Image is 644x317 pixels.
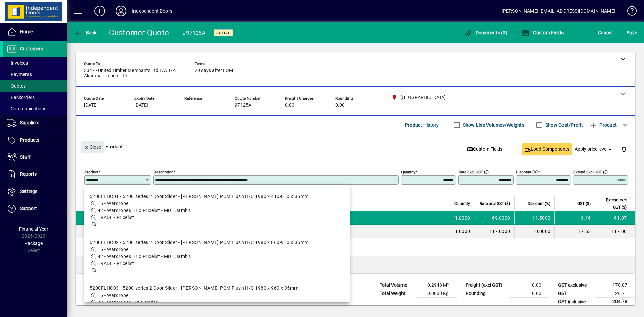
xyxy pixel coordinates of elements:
span: 3347 - United Timber Merchants Ltd T/A T/A Akarana Timbers Ltd [84,68,184,79]
span: 97125A [235,103,251,108]
span: 15 - Wardrobe [98,293,129,298]
td: Rounding [462,289,509,298]
button: Close [81,141,104,153]
mat-label: Product [85,170,98,174]
span: Documents (0) [464,30,507,35]
span: Product [590,120,617,130]
a: Products [3,132,67,149]
span: GST ($) [577,200,591,207]
a: Settings [3,183,67,200]
span: TRADE - Pricelist [98,261,134,266]
span: Load Components [525,146,569,153]
span: 42 - Wardrobes Brio Pricelist - MDF Jambs [98,208,191,213]
div: 117.0000 [478,228,510,235]
td: 26.71 [595,289,635,298]
mat-option: 5200FLHC01 - 5200 series 2 Door Slider - Hume PCM Flush H/C 1980 x 410-810 x 35mm [84,188,350,233]
span: ave [627,27,637,38]
span: TRADE - Pricelist [98,215,134,220]
button: Product History [402,119,442,131]
a: Support [3,200,67,217]
button: Delete [616,141,632,157]
span: Invoices [7,60,28,66]
span: Product History [405,120,439,130]
span: Customers [20,46,43,51]
span: Support [20,206,37,211]
button: Cancel [596,27,614,39]
div: Customer Quote [109,27,169,38]
td: 0.00 [509,289,549,298]
td: Total Volume [376,281,417,289]
app-page-header-button: Delete [616,146,632,152]
span: [DATE] [134,103,148,108]
td: GST exclusive [555,281,595,289]
td: 11.5000 [514,211,554,225]
span: 15 - Wardrobe [98,247,129,252]
span: 43 - Wardrobes 5200 Series [98,300,158,305]
td: 117.00 [595,225,635,238]
div: [PERSON_NAME] [EMAIL_ADDRESS][DOMAIN_NAME] [502,6,615,16]
span: Staff [20,154,31,160]
app-page-header-button: Close [79,144,105,150]
div: #97125A [183,28,205,38]
span: Custom Fields [522,30,564,35]
span: Extend excl GST ($) [599,196,627,211]
span: Communications [7,106,46,111]
button: Custom Fields [520,27,566,39]
button: Custom Fields [465,143,505,155]
span: Package [24,241,43,246]
span: Discount (%) [528,200,550,207]
span: Close [84,142,101,153]
span: Active [216,31,230,35]
td: 0.0000 Kg [417,289,457,298]
span: 1.0000 [455,215,470,221]
button: Load Components [522,143,572,155]
div: Deliver back to site [98,238,635,256]
span: Quantity [454,200,470,207]
span: [DATE] [84,103,98,108]
td: 61.07 [595,211,635,225]
span: Back [74,30,97,35]
a: Home [3,23,67,40]
div: Product [76,134,635,159]
mat-label: Rate excl GST ($) [459,170,489,174]
a: Staff [3,149,67,166]
button: Apply price level [572,143,616,155]
span: Financial Year [19,226,48,232]
td: 9.16 [554,211,595,225]
div: 5200FLHC01 - 5200 series 2 Door Slider - [PERSON_NAME] PCM Flush H/C 1980 x 410-810 x 35mm [90,193,308,200]
span: 20 days after EOM [195,68,233,73]
span: Backorders [7,95,35,100]
div: Original Job 97125 - 1x Prehung to have jamb changed from RH to LH [98,256,635,273]
a: Backorders [3,92,67,103]
td: GST inclusive [555,298,595,306]
span: 0.00 [285,103,294,108]
td: Freight (excl GST) [462,281,509,289]
div: 5200FLHC03 - 5200 series 2 Door Slider - [PERSON_NAME] PCM Flush H/C 1980 x 960 x 35mm [90,285,299,292]
td: 0.00 [509,281,549,289]
span: 0.00 [335,103,345,108]
label: Show Cost/Profit [544,122,583,128]
span: Payments [7,72,32,77]
span: Custom Fields [467,146,503,153]
span: Reports [20,171,37,177]
label: Show Line Volumes/Weights [462,122,524,128]
td: 0.0000 [514,225,554,238]
button: Profile [110,5,132,17]
mat-label: Discount (%) [516,170,538,174]
td: 178.07 [595,281,635,289]
mat-label: Description [154,170,173,174]
a: Communications [3,103,67,114]
td: 17.55 [554,225,595,238]
td: 204.78 [595,298,635,306]
button: Product [586,119,620,131]
mat-label: Extend excl GST ($) [573,170,608,174]
span: Rate excl GST ($) [480,200,510,207]
a: Suppliers [3,115,67,131]
span: 42 - Wardrobes Brio Pricelist - MDF Jambs [98,254,191,259]
button: Back [72,27,98,39]
mat-label: Quantity [401,170,415,174]
mat-option: 5200FLHC02 - 5200 series 2 Door Slider - Hume PCM Flush H/C 1980 x 860-910 x 35mm [84,233,350,279]
div: 69.0000 [478,215,510,221]
button: Save [625,27,639,39]
span: Cancel [598,27,613,38]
